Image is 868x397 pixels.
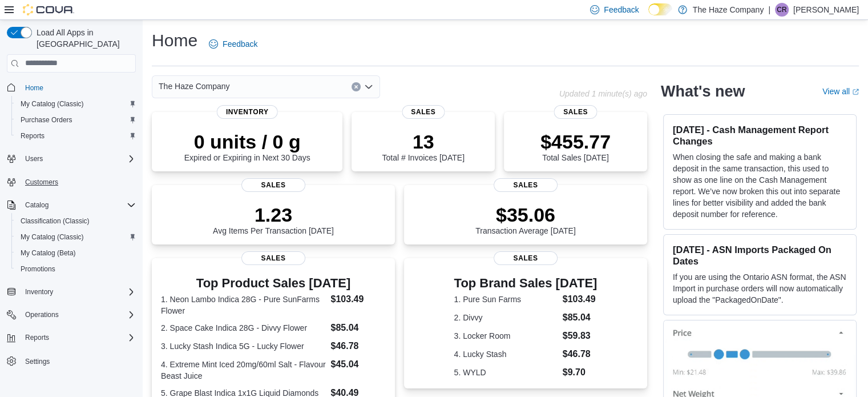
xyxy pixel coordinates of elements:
button: Clear input [352,82,361,91]
dt: 4. Lucky Stash [454,348,558,360]
span: Promotions [16,262,136,276]
button: Inventory [2,284,140,300]
p: 0 units / 0 g [184,130,310,153]
a: View allExternal link [822,87,859,96]
dt: 3. Lucky Stash Indica 5G - Lucky Flower [161,340,326,352]
dt: 1. Pure Sun Farms [454,294,558,305]
button: Open list of options [364,82,373,91]
span: Catalog [21,198,136,212]
button: Reports [11,128,140,144]
span: The Haze Company [159,79,230,93]
p: | [768,3,770,17]
h3: [DATE] - ASN Imports Packaged On Dates [673,244,847,267]
span: My Catalog (Classic) [21,99,84,109]
dt: 2. Divvy [454,312,558,323]
a: Purchase Orders [16,113,77,127]
span: Inventory [21,285,136,299]
dd: $103.49 [330,292,385,306]
span: Sales [494,251,558,265]
a: My Catalog (Classic) [16,230,88,244]
span: Inventory [25,287,53,296]
button: Settings [2,352,140,369]
button: Operations [21,308,63,322]
div: Avg Items Per Transaction [DATE] [213,203,334,235]
div: Expired or Expiring in Next 30 Days [184,130,310,162]
button: Customers [2,174,140,190]
button: Users [21,152,47,166]
span: Catalog [25,200,49,210]
div: Transaction Average [DATE] [475,203,576,235]
button: Home [2,79,140,96]
dd: $59.83 [563,329,597,343]
h2: What's new [661,82,745,101]
p: $35.06 [475,203,576,226]
a: Home [21,81,48,95]
button: My Catalog (Classic) [11,96,140,112]
dt: 3. Locker Room [454,330,558,342]
div: Cindy Russell [775,3,789,17]
span: Sales [494,178,558,192]
h3: Top Brand Sales [DATE] [454,276,597,290]
a: My Catalog (Classic) [16,97,88,111]
span: My Catalog (Classic) [21,232,84,242]
button: Users [2,151,140,167]
span: Sales [241,178,305,192]
dt: 5. WYLD [454,367,558,378]
span: Settings [21,354,136,368]
span: Load All Apps in [GEOGRAPHIC_DATA] [32,27,136,50]
span: Promotions [21,264,55,274]
p: The Haze Company [693,3,764,17]
div: Total Sales [DATE] [540,130,611,162]
a: Customers [21,175,63,189]
dd: $45.04 [330,358,385,371]
button: Catalog [2,197,140,213]
button: Reports [2,330,140,346]
button: Reports [21,331,54,344]
p: Updated 1 minute(s) ago [559,89,647,98]
span: Customers [21,175,136,189]
span: CR [777,3,786,17]
dt: 4. Extreme Mint Iced 20mg/60ml Salt - Flavour Beast Juice [161,359,326,382]
span: Home [21,81,136,95]
a: Promotions [16,262,60,276]
h3: [DATE] - Cash Management Report Changes [673,124,847,147]
span: Operations [25,310,59,319]
span: Reports [21,131,45,141]
dd: $46.78 [563,347,597,361]
p: If you are using the Ontario ASN format, the ASN Import in purchase orders will now automatically... [673,271,847,306]
span: Reports [21,331,136,344]
dd: $103.49 [563,292,597,306]
a: My Catalog (Beta) [16,246,80,260]
a: Settings [21,355,54,368]
span: Purchase Orders [16,113,136,127]
button: Purchase Orders [11,112,140,128]
p: 1.23 [213,203,334,226]
img: Cova [23,4,74,15]
span: Feedback [604,4,639,15]
svg: External link [852,89,859,95]
span: My Catalog (Beta) [16,246,136,260]
button: My Catalog (Beta) [11,245,140,261]
span: Operations [21,308,136,322]
dd: $46.78 [330,339,385,353]
p: [PERSON_NAME] [793,3,859,17]
a: Feedback [204,33,262,55]
span: Inventory [217,105,278,119]
span: Users [25,154,43,163]
dt: 2. Space Cake Indica 28G - Divvy Flower [161,322,326,334]
span: My Catalog (Classic) [16,230,136,244]
span: My Catalog (Classic) [16,97,136,111]
p: 13 [382,130,464,153]
span: Reports [16,129,136,143]
div: Total # Invoices [DATE] [382,130,464,162]
span: Sales [402,105,445,119]
button: Catalog [21,198,53,212]
span: Purchase Orders [21,115,72,125]
dd: $85.04 [330,321,385,335]
a: Reports [16,129,49,143]
p: $455.77 [540,130,611,153]
button: Inventory [21,285,58,299]
span: Home [25,83,43,93]
span: Settings [25,357,50,366]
